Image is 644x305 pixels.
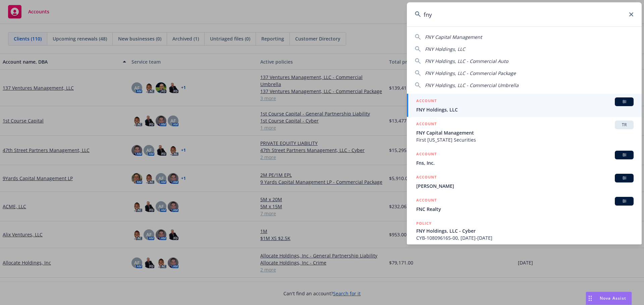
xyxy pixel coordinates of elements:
a: POLICYFNY Holdings, LLC - CyberCYB-108096165-00, [DATE]-[DATE] [407,216,642,245]
span: BI [618,198,631,204]
a: ACCOUNTBIFNC Realty [407,193,642,216]
h5: POLICY [416,220,432,227]
a: ACCOUNTBI[PERSON_NAME] [407,170,642,193]
h5: ACCOUNT [416,197,437,205]
a: ACCOUNTTRFNY Capital ManagementFirst [US_STATE] Securities [407,117,642,147]
button: Nova Assist [586,292,632,305]
span: FNY Holdings, LLC [425,46,465,52]
span: FNY Capital Management [416,129,634,136]
span: BI [618,175,631,181]
span: FNY Holdings, LLC - Commercial Auto [425,58,508,64]
h5: ACCOUNT [416,174,437,182]
span: FNY Holdings, LLC - Commercial Umbrella [425,82,519,88]
div: Drag to move [586,292,594,305]
h5: ACCOUNT [416,151,437,159]
span: Fns, Inc. [416,159,634,166]
h5: ACCOUNT [416,97,437,105]
span: BI [618,152,631,158]
a: ACCOUNTBIFns, Inc. [407,147,642,170]
span: FNY Capital Management [425,34,482,40]
h5: ACCOUNT [416,121,437,129]
span: [PERSON_NAME] [416,182,634,189]
span: CYB-108096165-00, [DATE]-[DATE] [416,234,634,241]
span: FNC Realty [416,206,634,213]
span: FNY Holdings, LLC - Cyber [416,227,634,234]
a: ACCOUNTBIFNY Holdings, LLC [407,94,642,117]
span: BI [618,99,631,105]
input: Search... [407,2,642,26]
span: FNY Holdings, LLC - Commercial Package [425,70,516,76]
span: FNY Holdings, LLC [416,106,634,113]
span: Nova Assist [600,295,626,301]
span: First [US_STATE] Securities [416,136,634,143]
span: TR [618,122,631,128]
